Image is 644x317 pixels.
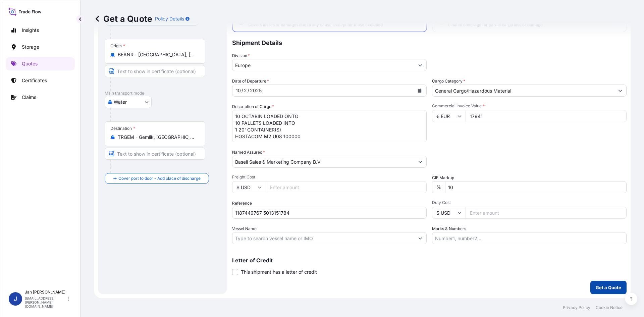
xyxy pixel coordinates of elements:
a: Certificates [6,74,75,87]
button: Show suggestions [414,156,426,168]
p: Shipment Details [232,32,627,52]
div: / [241,87,243,95]
input: Origin [118,51,197,58]
input: Your internal reference [232,207,427,219]
input: Destination [118,134,197,141]
label: Division [232,52,250,59]
span: Commercial Invoice Value [432,103,627,109]
label: Named Assured [232,149,265,156]
a: Storage [6,40,75,54]
div: / [248,87,249,95]
p: Get a Quote [94,13,152,24]
p: Letter of Credit [232,258,627,263]
p: Main transport mode [105,91,220,96]
input: Enter amount [466,207,627,219]
div: day, [243,87,248,95]
p: Quotes [22,60,38,67]
button: Show suggestions [414,59,426,71]
label: Marks & Numbers [432,225,466,232]
a: Claims [6,91,75,104]
input: Full name [232,156,414,168]
div: Origin [110,43,125,49]
div: % [432,181,445,193]
p: Get a Quote [596,284,621,291]
p: [EMAIL_ADDRESS][PERSON_NAME][DOMAIN_NAME] [25,296,66,308]
label: Vessel Name [232,225,257,232]
span: Water [114,99,127,105]
input: Number1, number2,... [432,232,627,244]
div: year, [249,87,262,95]
div: month, [235,87,241,95]
label: Description of Cargo [232,103,274,110]
label: CIF Markup [432,174,454,181]
input: Text to appear on certificate [105,65,205,77]
p: Certificates [22,77,47,84]
input: Type to search division [232,59,414,71]
span: Duty Cost [432,200,627,205]
p: Storage [22,44,39,50]
p: Insights [22,27,39,34]
button: Select transport [105,96,152,108]
a: Privacy Policy [563,305,590,310]
input: Type amount [466,110,627,122]
span: J [14,296,17,302]
a: Insights [6,23,75,37]
button: Show suggestions [614,85,626,97]
div: Destination [110,126,135,131]
input: Select a commodity type [432,85,614,97]
span: Date of Departure [232,78,269,85]
label: Reference [232,200,252,207]
p: Policy Details [155,15,184,22]
button: Cover port to door - Add place of discharge [105,173,209,184]
input: Enter percentage [445,181,627,193]
label: Cargo Category [432,78,465,85]
span: Freight Cost [232,174,427,180]
p: Claims [22,94,36,101]
button: Get a Quote [590,281,627,294]
input: Enter amount [266,181,427,193]
input: Type to search vessel name or IMO [232,232,414,244]
button: Show suggestions [414,232,426,244]
a: Quotes [6,57,75,70]
span: Cover port to door - Add place of discharge [118,175,201,182]
button: Calendar [414,85,425,96]
a: Cookie Notice [596,305,623,310]
span: This shipment has a letter of credit [241,269,317,275]
input: Text to appear on certificate [105,148,205,160]
p: Jan [PERSON_NAME] [25,289,66,295]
